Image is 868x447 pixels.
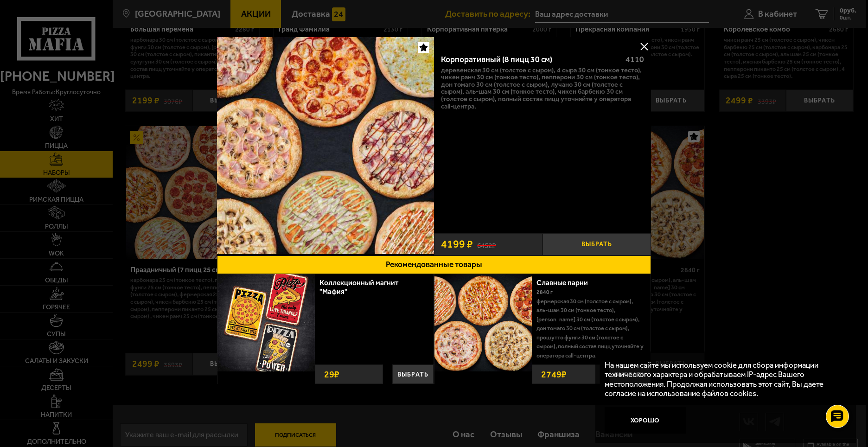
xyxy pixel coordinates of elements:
[217,37,434,254] img: Корпоративный (8 пицц 30 см)
[319,278,399,296] a: Коллекционный магнит "Мафия"
[441,67,645,110] p: Деревенская 30 см (толстое с сыром), 4 сыра 30 см (тонкое тесто), Чикен Ранч 30 см (тонкое тесто)...
[217,37,434,255] a: Корпоративный (8 пицц 30 см)
[542,233,651,255] button: Выбрать
[392,364,434,384] button: Выбрать
[605,360,842,398] p: На нашем сайте мы используем cookie для сбора информации технического характера и обрабатываем IP...
[441,239,473,249] span: 4199 ₽
[536,289,553,295] span: 2840 г
[322,365,342,383] strong: 29 ₽
[477,240,496,249] s: 6452 ₽
[441,55,618,64] div: Корпоративный (8 пицц 30 см)
[539,365,569,383] strong: 2749 ₽
[536,297,644,360] p: Фермерская 30 см (толстое с сыром), Аль-Шам 30 см (тонкое тесто), [PERSON_NAME] 30 см (толстое с ...
[536,278,597,287] a: Славные парни
[605,407,686,434] button: Хорошо
[217,255,651,274] button: Рекомендованные товары
[625,55,644,64] span: 4110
